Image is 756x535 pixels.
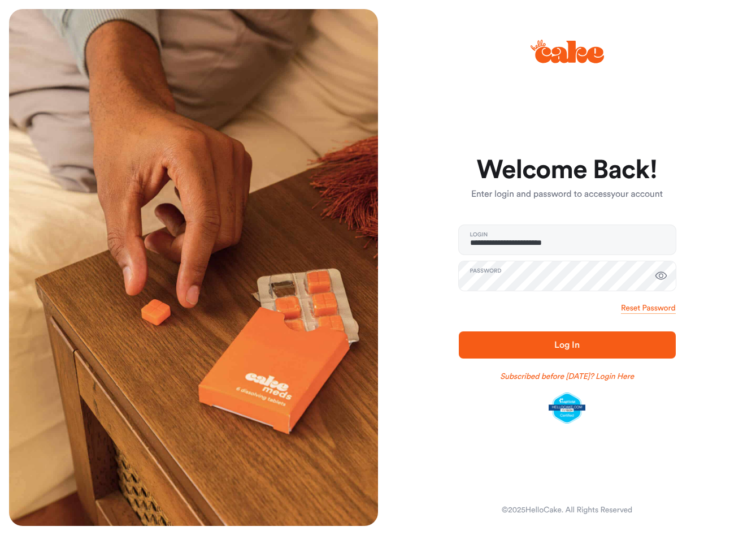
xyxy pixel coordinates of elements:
[621,303,675,314] a: Reset Password
[459,331,676,359] button: Log In
[549,392,585,424] img: legit-script-certified.png
[554,340,579,350] span: Log In
[500,371,634,382] a: Subscribed before [DATE]? Login Here
[502,504,632,516] div: © 2025 HelloCake. All Rights Reserved
[459,157,676,184] h1: Welcome Back!
[459,188,676,201] p: Enter login and password to access your account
